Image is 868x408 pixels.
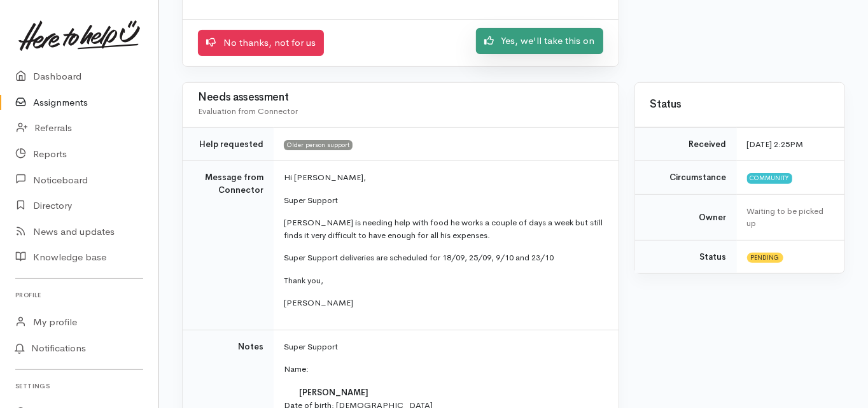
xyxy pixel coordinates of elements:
p: Super Support [284,341,603,353]
td: Owner [635,194,737,240]
a: No thanks, not for us [198,30,324,56]
h3: Needs assessment [198,92,603,104]
time: [DATE] 2:25PM [747,139,804,150]
p: Thank you, [284,274,603,287]
p: Super Support deliveries are scheduled for 18/09, 25/09, 9/10 and 23/10 [284,251,603,264]
div: Waiting to be picked up [747,205,829,230]
td: Status [635,240,737,273]
span: [PERSON_NAME] [299,387,368,398]
a: Yes, we'll take this on [476,28,603,54]
td: Help requested [183,127,274,161]
td: Received [635,127,737,161]
h6: Profile [15,286,143,304]
span: Community [747,173,792,183]
td: Circumstance [635,161,737,195]
p: [PERSON_NAME] is needing help with food he works a couple of days a week but still finds it very ... [284,216,603,241]
p: Hi [PERSON_NAME], [284,171,603,184]
td: Message from Connector [183,161,274,330]
span: Older person support [284,140,353,150]
p: Name: [284,363,603,376]
p: Super Support [284,194,603,207]
h3: Status [650,99,829,111]
p: [PERSON_NAME] [284,297,603,309]
span: Evaluation from Connector [198,106,298,116]
span: Pending [747,253,783,263]
h6: Settings [15,377,143,395]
